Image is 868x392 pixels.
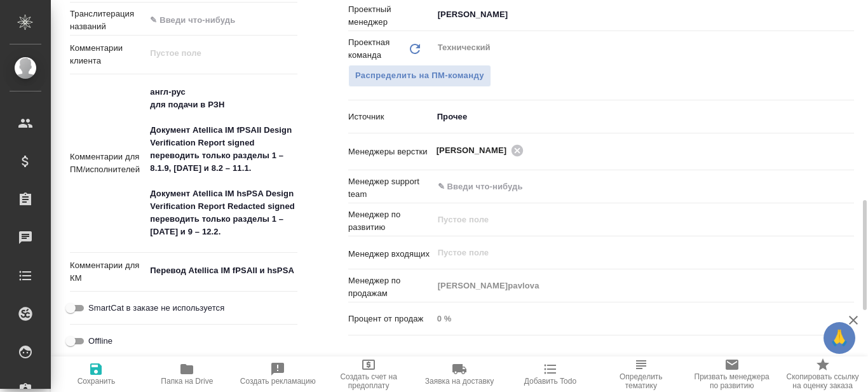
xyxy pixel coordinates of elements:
button: Папка на Drive [142,356,233,392]
button: 🙏 [824,322,855,354]
button: Распределить на ПМ-команду [348,65,491,87]
button: Сохранить [51,356,142,392]
button: Open [847,13,850,16]
span: SmartCat в заказе не используется [88,302,224,314]
span: Заявка на доставку [425,377,494,386]
p: Транслитерация названий [70,8,146,33]
button: Заявка на доставку [414,356,505,392]
span: Распределить на ПМ-команду [355,69,484,83]
button: Open [847,186,850,188]
p: Процент от продаж [348,313,433,325]
span: Сохранить [78,377,116,386]
span: Создать рекламацию [240,377,316,386]
p: Проектный менеджер [348,3,433,29]
p: Менеджеры верстки [348,145,433,158]
button: Скопировать ссылку на оценку заказа [777,356,868,392]
span: Создать счет на предоплату [331,372,407,390]
p: Комментарии для КМ [70,259,146,285]
button: Создать счет на предоплату [323,356,414,392]
button: Создать рекламацию [233,356,323,392]
textarea: Перевод Atellica IM fPSAII и hsPSA [146,260,297,281]
input: Пустое поле [433,309,854,328]
button: Призвать менеджера по развитию [686,356,777,392]
p: Менеджер по развитию [348,208,433,234]
input: ✎ Введи что-нибудь [437,179,808,194]
p: Менеджер входящих [348,248,433,260]
p: Менеджер по продажам [348,274,433,300]
textarea: англ-рус для подачи в РЗН Документ Atellica IM fPSAII Design Verification Report signed переводит... [146,81,297,243]
p: Источник [348,111,433,123]
span: Призвать менеджера по развитию [694,372,770,390]
input: Пустое поле [437,212,824,227]
div: Прочее [433,106,854,128]
button: Добавить Todo [505,356,595,392]
button: Open [847,149,850,152]
span: Скопировать ссылку на оценку заказа [785,372,860,390]
p: Комментарии клиента [70,42,146,67]
span: 🙏 [829,325,850,351]
span: Offline [88,335,112,348]
span: Папка на Drive [161,377,213,386]
span: Определить тематику [603,372,679,390]
input: Пустое поле [437,245,824,260]
p: Проектная команда [348,36,407,62]
p: Менеджер support team [348,175,433,201]
p: Комментарии для ПМ/исполнителей [70,151,146,176]
input: ✎ Введи что-нибудь [146,11,297,29]
span: [PERSON_NAME] [437,144,515,157]
button: Определить тематику [595,356,686,392]
span: Добавить Todo [524,377,576,386]
div: [PERSON_NAME] [437,142,528,158]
